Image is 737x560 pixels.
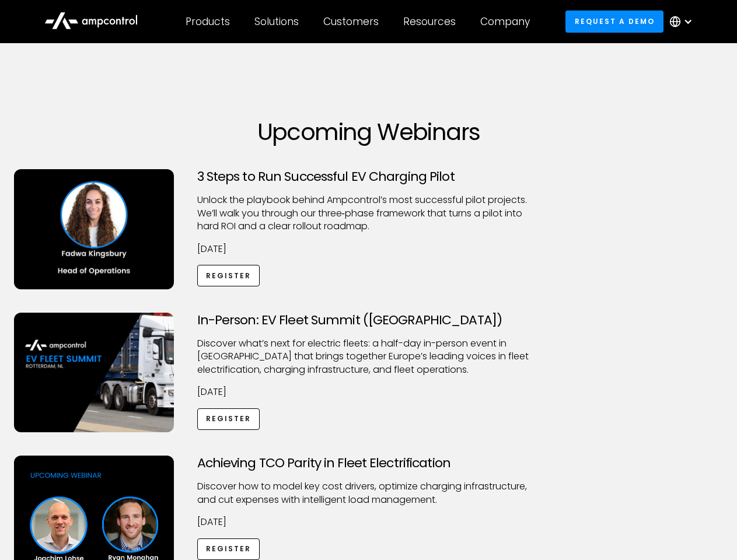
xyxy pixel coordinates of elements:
a: Request a demo [565,10,663,32]
div: Resources [403,15,456,28]
a: Register [197,265,260,286]
h1: Upcoming Webinars [14,118,724,146]
p: Discover how to model key cost drivers, optimize charging infrastructure, and cut expenses with i... [197,480,540,506]
div: Company [480,15,530,28]
a: Register [197,408,260,430]
p: [DATE] [197,386,540,398]
div: Products [186,15,230,28]
h3: In-Person: EV Fleet Summit ([GEOGRAPHIC_DATA]) [197,313,540,328]
div: Solutions [254,15,299,28]
p: [DATE] [197,243,540,256]
p: ​Discover what’s next for electric fleets: a half-day in-person event in [GEOGRAPHIC_DATA] that b... [197,337,540,376]
div: Customers [323,15,379,28]
h3: 3 Steps to Run Successful EV Charging Pilot [197,169,540,184]
h3: Achieving TCO Parity in Fleet Electrification [197,456,540,471]
a: Register [197,538,260,560]
p: [DATE] [197,516,540,528]
p: Unlock the playbook behind Ampcontrol’s most successful pilot projects. We’ll walk you through ou... [197,194,540,233]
